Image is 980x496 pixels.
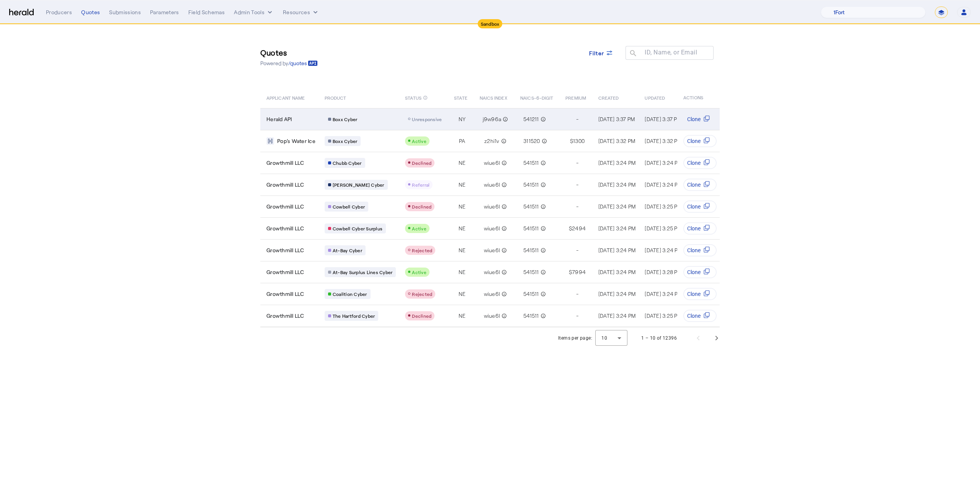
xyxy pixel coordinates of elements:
span: Growthmill LLC [266,203,304,210]
span: [DATE] 3:37 PM [598,116,635,122]
span: - [576,159,578,167]
span: NE [459,268,466,276]
span: Growthmill LLC [266,225,304,232]
span: - [576,203,578,210]
span: Unresponsive [412,117,442,122]
span: [DATE] 3:24 PM [645,291,682,297]
span: [DATE] 3:28 PM [645,269,682,275]
span: At-Bay Surplus Lines Cyber [333,269,393,275]
span: Boxx Cyber [333,138,358,144]
div: Quotes [81,8,100,16]
mat-icon: info_outline [500,268,507,276]
span: NE [459,203,466,210]
span: CREATED [598,94,619,101]
span: NE [459,312,466,320]
span: - [576,181,578,189]
span: Growthmill LLC [266,159,304,167]
span: [DATE] 3:24 PM [645,247,682,253]
span: Clone [687,268,701,276]
span: Growthmill LLC [266,290,304,298]
span: Growthmill LLC [266,268,304,276]
mat-icon: info_outline [500,312,507,320]
span: 311520 [523,137,540,145]
span: wiue6l [484,246,500,254]
span: Boxx Cyber [333,116,358,122]
span: Clone [687,246,701,254]
mat-icon: info_outline [500,181,507,189]
span: j9w96a [483,115,501,123]
div: Parameters [150,8,179,16]
button: Clone [683,244,717,256]
span: STATE [454,94,467,101]
span: Active [412,138,426,144]
button: Filter [583,46,620,60]
span: wiue6l [484,181,500,189]
button: internal dropdown menu [234,8,274,16]
button: Clone [683,266,717,278]
span: PREMIUM [565,94,586,101]
mat-icon: info_outline [539,159,546,167]
mat-icon: info_outline [539,246,546,254]
span: Filter [589,49,604,57]
span: STATUS [405,94,421,101]
span: Herald API [266,115,292,123]
div: Producers [46,8,72,16]
span: wiue6l [484,203,500,210]
span: UPDATED [645,94,665,101]
span: [DATE] 3:24 PM [598,203,636,210]
span: wiue6l [484,290,500,298]
span: Coalition Cyber [333,291,367,297]
span: [DATE] 3:24 PM [598,181,636,188]
span: Growthmill LLC [266,246,304,254]
mat-icon: info_outline [501,115,508,123]
mat-icon: info_outline [539,268,546,276]
span: NAICS-6-DIGIT [520,94,553,101]
span: Clone [687,137,701,145]
mat-icon: info_outline [539,225,546,232]
button: Clone [683,288,717,300]
span: Rejected [412,248,432,253]
button: Clone [683,179,717,191]
span: Referral [412,182,430,187]
span: [DATE] 3:32 PM [598,138,635,144]
button: Clone [683,222,717,235]
span: - [576,115,578,123]
span: z2hi1v [484,137,500,145]
mat-icon: info_outline [539,203,546,210]
div: 1 – 10 of 12396 [641,334,677,342]
span: NE [459,225,466,232]
span: Pop's Water Ice [277,137,315,145]
span: NE [459,159,466,167]
span: NE [459,181,466,189]
span: $ [570,137,573,145]
span: APPLICANT NAME [266,94,305,101]
span: Declined [412,160,431,166]
span: NAICS INDEX [480,94,507,101]
span: [PERSON_NAME] Cyber [333,182,384,188]
span: [DATE] 3:24 PM [598,291,636,297]
span: [DATE] 3:24 PM [598,247,636,253]
mat-icon: info_outline [500,137,506,145]
mat-icon: info_outline [539,181,546,189]
span: NY [459,115,466,123]
span: [DATE] 3:24 PM [598,312,636,319]
span: wiue6l [484,159,500,167]
span: Clone [687,159,701,167]
span: PRODUCT [325,94,346,101]
p: Powered by [260,59,318,67]
h3: Quotes [260,47,318,58]
span: 2494 [572,225,586,232]
span: 541511 [523,225,539,232]
span: [DATE] 3:24 PM [645,159,682,166]
span: 7994 [572,268,586,276]
mat-icon: search [626,49,639,59]
span: 541511 [523,159,539,167]
span: [DATE] 3:25 PM [645,225,682,232]
mat-icon: info_outline [500,203,507,210]
span: Active [412,269,426,275]
span: Clone [687,181,701,189]
button: Clone [683,310,717,322]
mat-icon: info_outline [539,312,546,320]
span: - [576,290,578,298]
span: Rejected [412,291,432,297]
